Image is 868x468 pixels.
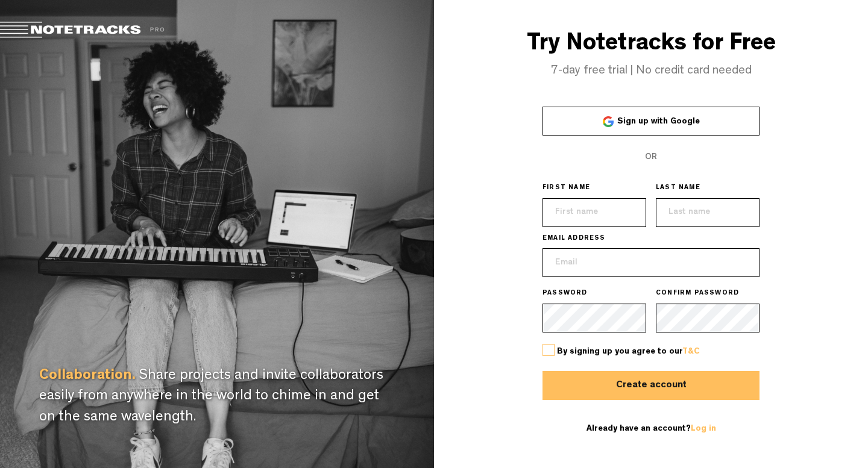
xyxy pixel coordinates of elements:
span: PASSWORD [542,289,588,299]
input: Email [542,248,759,277]
a: T&C [682,348,700,356]
input: First name [542,198,646,227]
span: By signing up you agree to our [557,348,700,356]
span: OR [645,153,657,161]
span: Share projects and invite collaborators easily from anywhere in the world to chime in and get on ... [39,369,383,425]
span: FIRST NAME [542,184,590,193]
h3: Try Notetracks for Free [434,32,868,58]
button: Create account [542,371,759,400]
input: Last name [656,198,759,227]
span: Collaboration. [39,369,136,384]
span: Sign up with Google [617,117,700,126]
span: Already have an account? [587,425,716,433]
span: CONFIRM PASSWORD [656,289,739,299]
a: Log in [691,425,716,433]
h4: 7-day free trial | No credit card needed [434,64,868,78]
span: EMAIL ADDRESS [542,234,606,244]
span: LAST NAME [656,184,700,193]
